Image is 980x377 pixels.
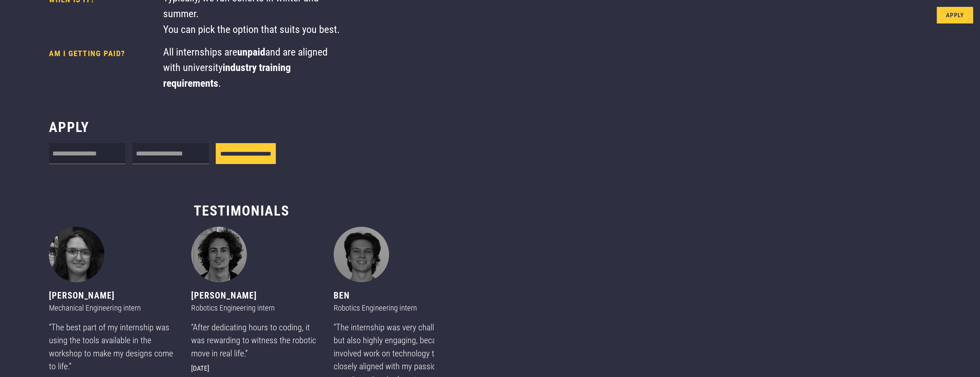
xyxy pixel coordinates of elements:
div: [DATE] [191,363,320,374]
div: [PERSON_NAME] [191,289,320,302]
h3: Apply [49,119,89,136]
form: Internship form [49,143,276,167]
a: Apply [937,7,973,23]
strong: industry training requirements [163,61,291,89]
img: Tina - Mechanical Engineering intern [49,227,104,282]
div: 2 of 5 [191,227,320,374]
img: Ben - Robotics Engineering intern [334,227,389,282]
div: “The best part of my internship was using the tools available in the workshop to make my designs ... [49,321,177,373]
img: Jack - Robotics Engineering intern [191,227,247,282]
strong: unpaid [237,46,265,58]
div: All internships are and are aligned with university . [163,44,342,91]
div: Robotics Engineering intern [191,302,320,314]
div: Mechanical Engineering intern [49,302,177,314]
div: [PERSON_NAME] [49,289,177,302]
h4: AM I GETTING PAID? [49,49,156,87]
div: Robotics Engineering intern [334,302,462,314]
div: “After dedicating hours to coding, it was rewarding to witness the robotic move in real life.” [191,321,320,360]
div: Ben [334,289,462,302]
h3: Testimonials [49,202,434,220]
